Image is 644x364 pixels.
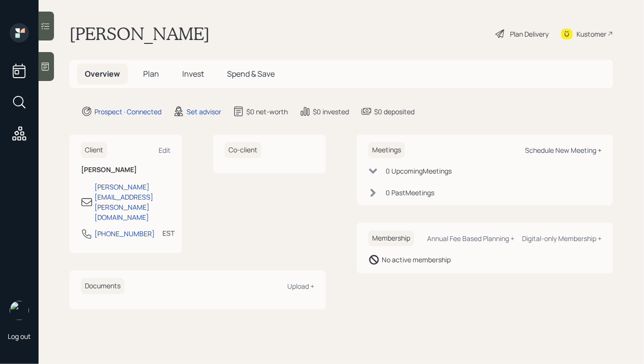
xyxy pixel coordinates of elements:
[225,142,261,158] h6: Co-client
[368,230,414,246] h6: Membership
[182,68,204,79] span: Invest
[81,278,124,294] h6: Documents
[69,23,210,44] h1: [PERSON_NAME]
[187,107,221,117] div: Set advisor
[386,188,434,198] div: 0 Past Meeting s
[287,282,314,291] div: Upload +
[246,107,288,117] div: $0 net-worth
[143,68,159,79] span: Plan
[427,234,514,243] div: Annual Fee Based Planning +
[10,301,29,320] img: hunter_neumayer.jpg
[94,229,155,239] div: [PHONE_NUMBER]
[382,255,451,265] div: No active membership
[313,107,349,117] div: $0 invested
[522,234,602,243] div: Digital-only Membership +
[525,146,602,155] div: Schedule New Meeting +
[374,107,415,117] div: $0 deposited
[368,142,405,158] h6: Meetings
[159,146,171,155] div: Edit
[162,228,174,238] div: EST
[386,166,452,176] div: 0 Upcoming Meeting s
[8,332,31,341] div: Log out
[227,68,275,79] span: Spend & Save
[94,182,171,222] div: [PERSON_NAME][EMAIL_ADDRESS][PERSON_NAME][DOMAIN_NAME]
[94,107,161,117] div: Prospect · Connected
[577,29,606,39] div: Kustomer
[510,29,549,39] div: Plan Delivery
[81,142,107,158] h6: Client
[81,166,171,174] h6: [PERSON_NAME]
[85,68,120,79] span: Overview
